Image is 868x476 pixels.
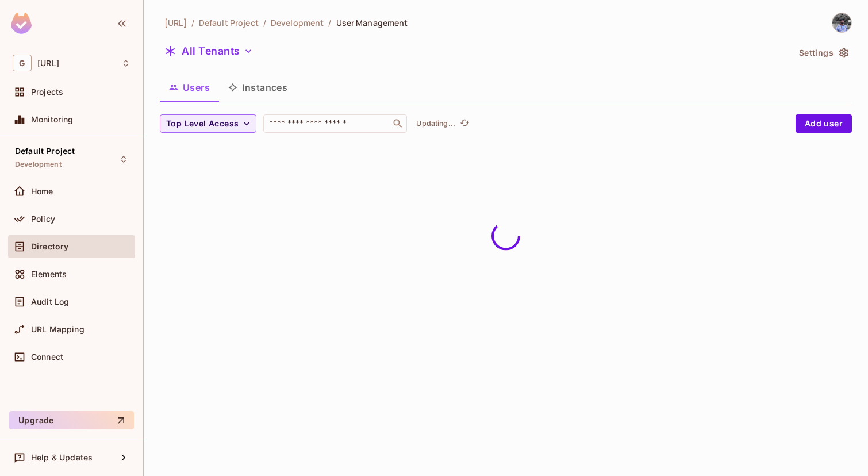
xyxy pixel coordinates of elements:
[219,73,297,102] button: Instances
[11,13,32,34] img: SReyMgAAAABJRU5ErkJggg==
[31,242,68,251] span: Directory
[794,44,852,62] button: Settings
[31,115,74,124] span: Monitoring
[160,42,258,60] button: All Tenants
[31,352,63,362] span: Connect
[37,59,59,68] span: Workspace: genworx.ai
[336,17,408,28] span: User Management
[166,117,239,131] span: Top Level Access
[460,118,470,129] span: refresh
[271,17,324,28] span: the active environment
[15,147,75,156] span: Default Project
[458,117,471,130] button: refresh
[455,117,471,130] span: Click to refresh data
[796,114,852,133] button: Add user
[13,55,32,71] span: G
[160,73,219,102] button: Users
[199,17,259,28] span: the active project
[31,270,67,279] span: Elements
[416,119,455,128] p: Updating...
[15,160,62,169] span: Development
[31,325,85,334] span: URL Mapping
[263,17,266,28] li: /
[191,17,194,28] li: /
[31,297,69,306] span: Audit Log
[164,17,187,28] span: the active workspace
[328,17,331,28] li: /
[31,453,93,462] span: Help & Updates
[9,411,134,429] button: Upgrade
[31,214,55,224] span: Policy
[160,114,256,133] button: Top Level Access
[31,187,53,196] span: Home
[832,13,851,32] img: Mithies
[31,87,63,97] span: Projects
